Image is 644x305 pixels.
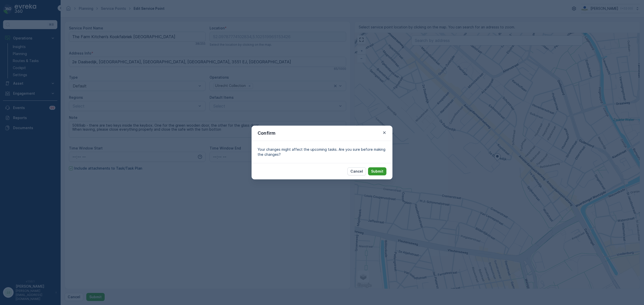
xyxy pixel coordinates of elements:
[368,167,386,175] button: Submit
[258,130,275,137] p: Confirm
[350,169,363,174] p: Cancel
[258,147,386,157] p: Your changes might affect the upcoming tasks. Are you sure before making the changes?
[347,167,366,175] button: Cancel
[371,169,383,174] p: Submit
